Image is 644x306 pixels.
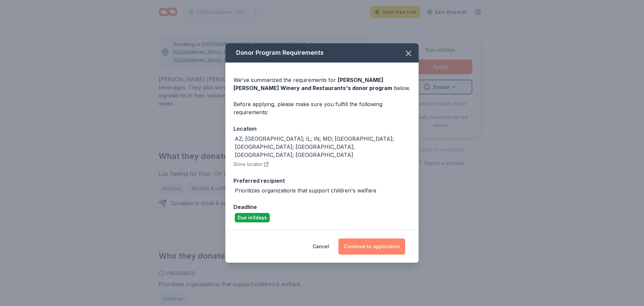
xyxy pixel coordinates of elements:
[233,176,411,185] div: Preferred recipient
[235,213,270,222] div: Due in 3 days
[233,76,411,92] div: We've summarized the requirements for below.
[233,160,269,168] button: Store locator
[233,100,411,116] div: Before applying, please make sure you fulfill the following requirements:
[338,238,405,255] button: Continue to application
[233,124,411,133] div: Location
[235,186,376,194] div: Prioritizes organizations that support children's welfare
[235,135,411,159] div: AZ; [GEOGRAPHIC_DATA]; IL; IN; MD; [GEOGRAPHIC_DATA]; [GEOGRAPHIC_DATA]; [GEOGRAPHIC_DATA]; [GEOG...
[313,238,329,255] button: Cancel
[225,43,419,62] div: Donor Program Requirements
[233,203,411,211] div: Deadline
